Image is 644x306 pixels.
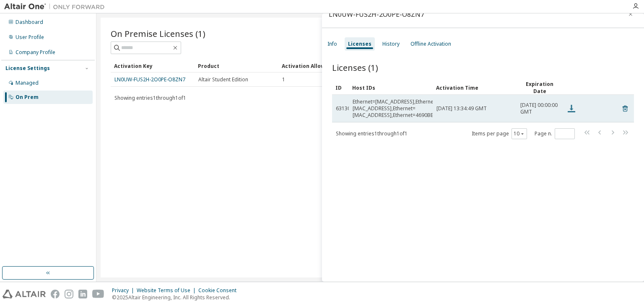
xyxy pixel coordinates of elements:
[329,11,424,18] div: LN0UW-FUS2H-2O0PE-O8ZN7
[114,59,191,73] div: Activation Key
[16,49,55,56] div: Company Profile
[336,105,351,112] span: 63130
[111,28,205,39] span: On Premise Licenses (1)
[198,76,248,83] span: Altair Student Edition
[282,59,359,73] div: Activation Allowed
[198,59,275,73] div: Product
[332,62,378,73] span: Licenses (1)
[114,76,185,83] a: LN0UW-FUS2H-2O0PE-O8ZN7
[348,41,371,47] div: Licenses
[352,81,429,94] div: Host IDs
[16,19,43,26] div: Dashboard
[436,105,487,112] span: [DATE] 13:34:49 GMT
[282,76,285,83] span: 1
[410,41,451,47] div: Offline Activation
[336,130,408,137] span: Showing entries 1 through 1 of 1
[78,290,87,298] img: linkedin.svg
[137,287,198,294] div: Website Terms of Use
[5,65,50,72] div: License Settings
[472,128,527,139] span: Items per page
[16,34,44,41] div: User Profile
[92,290,104,298] img: youtube.svg
[4,3,109,11] img: Altair One
[16,80,39,86] div: Managed
[382,41,400,47] div: History
[16,94,39,101] div: On Prem
[114,94,186,101] span: Showing entries 1 through 1 of 1
[353,99,453,119] div: Ethernet=C46516E619D5,Ethernet=485F991C61CD,Ethernet=485F991C61CE,Ethernet=4690BB6A52DB
[335,81,345,94] div: ID
[65,290,73,298] img: instagram.svg
[198,287,241,294] div: Cookie Consent
[112,287,137,294] div: Privacy
[327,41,337,47] div: Info
[514,130,525,137] button: 10
[112,294,241,301] p: © 2025 Altair Engineering, Inc. All Rights Reserved.
[535,128,575,139] span: Page n.
[51,290,60,298] img: facebook.svg
[436,81,513,94] div: Activation Time
[3,290,46,298] img: altair_logo.svg
[520,102,559,115] span: [DATE] 00:00:00 GMT
[520,80,559,95] div: Expiration Date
